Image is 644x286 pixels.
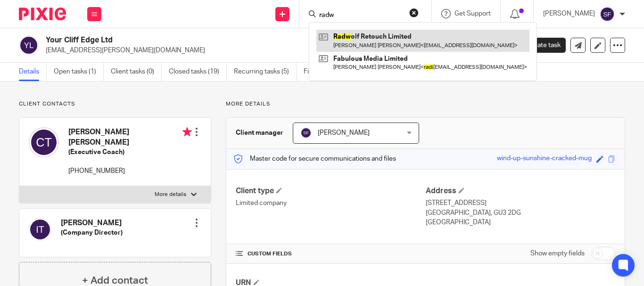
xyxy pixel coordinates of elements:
[454,10,491,17] span: Get Support
[54,63,104,81] a: Open tasks (1)
[236,186,425,196] h4: Client type
[497,154,592,164] div: wind-up-sunshine-cracked-mug
[236,198,425,208] p: Limited company
[511,38,566,53] a: Create task
[600,7,615,22] img: svg%3E
[155,191,186,198] p: More details
[226,100,625,108] p: More details
[530,249,585,258] label: Show empty fields
[19,100,211,108] p: Client contacts
[46,46,497,55] p: [EMAIL_ADDRESS][PERSON_NAME][DOMAIN_NAME]
[182,127,192,137] i: Primary
[543,9,595,18] p: [PERSON_NAME]
[426,198,615,208] p: [STREET_ADDRESS]
[19,63,47,81] a: Details
[233,154,396,163] p: Master code for secure communications and files
[234,63,297,81] a: Recurring tasks (5)
[409,8,419,17] button: Clear
[29,127,59,157] img: svg%3E
[426,186,615,196] h4: Address
[236,128,283,138] h3: Client manager
[300,127,312,139] img: svg%3E
[61,218,123,228] h4: [PERSON_NAME]
[68,127,192,147] h4: [PERSON_NAME] [PERSON_NAME]
[46,35,407,45] h2: Your Cliff Edge Ltd
[68,147,192,157] h5: (Executive Coach)
[29,218,51,241] img: svg%3E
[426,218,615,227] p: [GEOGRAPHIC_DATA]
[68,166,192,176] p: [PHONE_NUMBER]
[318,130,370,136] span: [PERSON_NAME]
[19,8,66,20] img: Pixie
[304,63,325,81] a: Files
[426,208,615,218] p: [GEOGRAPHIC_DATA], GU3 2DG
[169,63,227,81] a: Closed tasks (19)
[19,35,39,55] img: svg%3E
[236,250,425,258] h4: CUSTOM FIELDS
[318,11,403,20] input: Search
[111,63,162,81] a: Client tasks (0)
[61,228,123,237] h5: (Company Director)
